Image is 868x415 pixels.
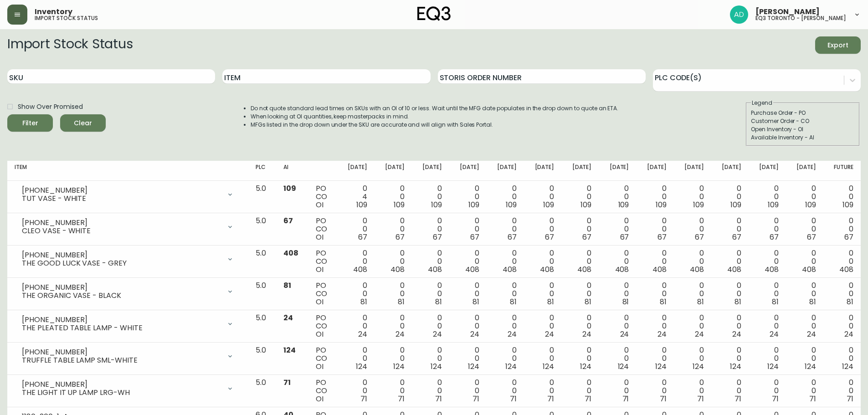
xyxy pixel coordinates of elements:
[730,361,741,372] span: 124
[751,125,855,133] div: Open Inventory - OI
[543,200,554,210] span: 109
[358,232,367,242] span: 67
[431,361,442,372] span: 124
[316,264,324,275] span: OI
[428,264,442,275] span: 408
[719,282,741,306] div: 0 0
[807,232,816,242] span: 67
[580,361,591,372] span: 124
[382,249,405,274] div: 0 0
[569,217,591,241] div: 0 0
[569,346,591,371] div: 0 0
[22,283,221,292] div: [PHONE_NUMBER]
[673,161,711,181] th: [DATE]
[35,15,98,21] h5: import stock status
[398,394,405,404] span: 71
[756,217,779,241] div: 0 0
[730,200,741,210] span: 109
[494,314,517,338] div: 0 0
[276,161,308,181] th: AI
[615,264,629,275] span: 408
[15,184,241,205] div: [PHONE_NUMBER]TUT VASE - WHITE
[831,282,853,306] div: 0 0
[510,297,517,307] span: 81
[606,314,629,338] div: 0 0
[767,361,779,372] span: 124
[831,379,853,403] div: 0 0
[15,346,241,366] div: [PHONE_NUMBER]TRUFFLE TABLE LAMP SML-WHITE
[755,15,846,21] h5: eq3 toronto - [PERSON_NAME]
[839,264,853,275] span: 408
[398,297,405,307] span: 81
[569,282,591,306] div: 0 0
[580,200,591,210] span: 109
[360,297,367,307] span: 81
[360,394,367,404] span: 71
[660,297,667,307] span: 81
[395,329,405,339] span: 24
[636,161,673,181] th: [DATE]
[561,161,599,181] th: [DATE]
[643,346,666,371] div: 0 0
[543,361,554,372] span: 124
[449,161,487,181] th: [DATE]
[643,282,666,306] div: 0 0
[15,314,241,334] div: [PHONE_NUMBER]THE PLEATED TABLE LAMP - WHITE
[470,232,479,242] span: 67
[316,346,329,371] div: PO CO
[793,282,816,306] div: 0 0
[531,379,554,403] div: 0 0
[655,361,667,372] span: 124
[697,394,704,404] span: 71
[844,232,853,242] span: 67
[470,329,479,339] span: 24
[618,200,629,210] span: 109
[606,249,629,274] div: 0 0
[505,361,517,372] span: 124
[681,379,704,403] div: 0 0
[375,161,412,181] th: [DATE]
[751,99,773,107] legend: Legend
[622,394,629,404] span: 71
[606,282,629,306] div: 0 0
[248,181,276,213] td: 5.0
[22,348,221,356] div: [PHONE_NUMBER]
[435,297,442,307] span: 81
[569,314,591,338] div: 0 0
[419,184,442,209] div: 0 0
[531,217,554,241] div: 0 0
[358,329,367,339] span: 24
[344,314,367,338] div: 0 0
[412,161,449,181] th: [DATE]
[248,246,276,278] td: 5.0
[22,195,221,203] div: TUT VASE - WHITE
[473,297,479,307] span: 81
[540,264,554,275] span: 408
[531,249,554,274] div: 0 0
[681,217,704,241] div: 0 0
[793,314,816,338] div: 0 0
[606,346,629,371] div: 0 0
[681,282,704,306] div: 0 0
[831,249,853,274] div: 0 0
[660,394,667,404] span: 71
[756,379,779,403] div: 0 0
[585,297,591,307] span: 81
[681,314,704,338] div: 0 0
[657,329,667,339] span: 24
[435,394,442,404] span: 71
[316,217,329,241] div: PO CO
[433,232,442,242] span: 67
[547,297,554,307] span: 81
[7,114,53,132] button: Filter
[693,361,704,372] span: 124
[508,232,517,242] span: 67
[419,249,442,274] div: 0 0
[831,346,853,371] div: 0 0
[22,389,221,397] div: THE LIGHT IT UP LAMP LRG-WH
[756,249,779,274] div: 0 0
[506,200,517,210] span: 109
[770,329,779,339] span: 24
[382,282,405,306] div: 0 0
[494,184,517,209] div: 0 0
